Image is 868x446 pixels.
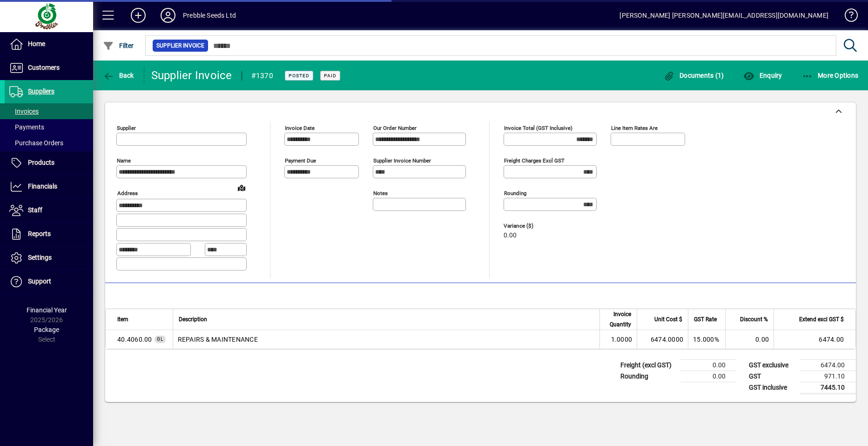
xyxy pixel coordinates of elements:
button: Documents (1) [661,67,727,84]
td: 971.10 [800,371,856,382]
td: 0.00 [681,371,737,382]
button: Filter [101,37,136,54]
a: Payments [5,119,93,135]
span: GST Rate [694,314,717,324]
div: #1370 [251,68,273,83]
span: REPAIRS & MAINTENANCE [117,335,152,344]
span: Financial Year [27,306,67,314]
span: GL [157,337,163,342]
span: Staff [28,206,42,214]
td: 6474.00 [774,330,855,349]
mat-label: Rounding [504,190,526,196]
mat-label: Freight charges excl GST [504,157,565,164]
td: Freight (excl GST) [616,359,681,371]
td: GST [744,371,800,382]
div: Supplier Invoice [151,68,232,83]
span: More Options [802,72,859,79]
span: Posted [289,73,310,79]
span: Description [179,314,207,324]
app-page-header-button: Back [93,67,144,84]
a: View on map [234,180,249,195]
span: Reports [28,230,51,237]
a: Reports [5,223,93,246]
td: GST inclusive [744,382,800,393]
td: 15.000% [688,330,725,349]
span: Paid [324,73,336,79]
div: Prebble Seeds Ltd [183,8,236,23]
mat-label: Invoice Total (GST inclusive) [504,125,572,131]
span: 0.00 [504,232,517,239]
a: Financials [5,175,93,198]
span: Invoices [9,108,39,115]
span: Home [28,40,45,47]
span: Item [117,314,128,324]
mat-label: Line item rates are [611,125,658,131]
td: 1.0000 [599,330,637,349]
button: Profile [153,7,183,24]
span: Invoice Quantity [606,309,631,330]
mat-label: Invoice date [285,125,315,131]
td: 6474.0000 [637,330,688,349]
span: Suppliers [28,88,54,95]
a: Settings [5,246,93,270]
a: Knowledge Base [838,2,856,32]
button: Back [101,67,136,84]
span: Supplier Invoice [156,41,204,50]
span: Support [28,277,51,285]
td: REPAIRS & MAINTENANCE [173,330,600,349]
a: Products [5,151,93,175]
span: Back [103,72,134,79]
span: Financials [28,182,57,190]
mat-label: Supplier [117,125,136,131]
span: Products [28,159,54,166]
a: Invoices [5,103,93,119]
span: Enquiry [743,72,782,79]
td: 6474.00 [800,359,856,371]
td: 0.00 [725,330,774,349]
mat-label: Payment due [285,157,316,164]
button: Add [123,7,153,24]
span: Customers [28,64,60,71]
a: Support [5,270,93,293]
mat-label: Name [117,157,131,164]
span: Settings [28,254,52,261]
div: [PERSON_NAME] [PERSON_NAME][EMAIL_ADDRESS][DOMAIN_NAME] [619,8,828,23]
button: Enquiry [741,67,784,84]
span: Package [34,326,59,333]
a: Customers [5,56,93,80]
td: GST exclusive [744,359,800,371]
a: Staff [5,199,93,222]
mat-label: Notes [373,190,388,196]
span: Filter [103,42,134,49]
span: Variance ($) [504,223,559,229]
td: 7445.10 [800,382,856,393]
span: Extend excl GST $ [799,314,844,324]
mat-label: Our order number [373,125,417,131]
a: Home [5,33,93,56]
span: Payments [9,123,44,131]
span: Purchase Orders [9,139,63,147]
td: Rounding [616,371,681,382]
span: Discount % [740,314,768,324]
button: More Options [800,67,861,84]
span: Unit Cost $ [654,314,682,324]
span: Documents (1) [664,72,724,79]
a: Purchase Orders [5,135,93,151]
mat-label: Supplier invoice number [373,157,431,164]
td: 0.00 [681,359,737,371]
